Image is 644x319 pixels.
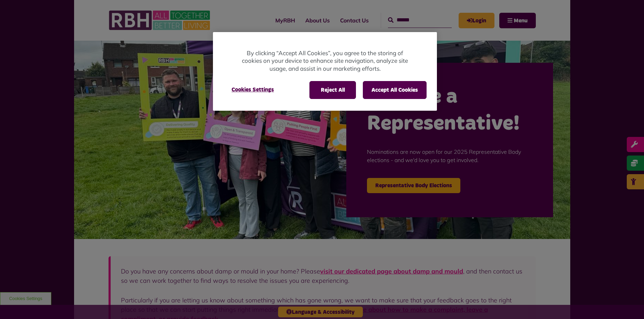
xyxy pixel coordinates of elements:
div: Cookie banner [213,32,437,111]
div: Privacy [213,32,437,111]
p: By clicking “Accept All Cookies”, you agree to the storing of cookies on your device to enhance s... [241,49,409,73]
button: Reject All [309,81,356,99]
button: Cookies Settings [223,81,282,98]
button: Accept All Cookies [363,81,427,99]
